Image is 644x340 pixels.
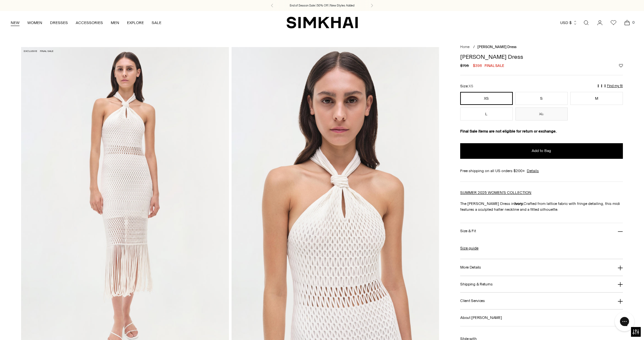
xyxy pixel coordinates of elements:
[514,201,524,206] strong: Ivory.
[460,259,623,276] button: More Details
[460,92,512,105] button: XS
[460,45,470,49] a: Home
[532,148,551,154] span: Add to Bag
[460,223,623,240] button: Size & Fit
[580,16,593,29] a: Open search modal
[630,19,636,25] span: 0
[290,3,354,8] a: End of Season Sale | 50% Off | New Styles Added
[460,276,623,293] button: Shipping & Returns
[473,63,482,69] span: $398
[607,16,620,29] a: Wishlist
[612,309,638,334] iframe: Gorgias live chat messenger
[460,309,623,326] button: About [PERSON_NAME]
[460,299,485,303] h3: Client Services
[460,201,623,212] p: The [PERSON_NAME] Dress in Crafted from lattice fabric with fringe detailing, this midi features ...
[460,44,623,50] nav: breadcrumbs
[152,16,161,30] a: SALE
[477,45,516,49] span: [PERSON_NAME] Dress
[469,84,473,88] span: XS
[76,16,103,30] a: ACCESSORIES
[593,16,606,29] a: Go to the account page
[473,44,475,50] div: /
[460,265,481,270] h3: More Details
[460,83,473,89] label: Size:
[460,54,623,60] h1: [PERSON_NAME] Dress
[527,168,539,174] a: Details
[111,16,119,30] a: MEN
[560,16,577,30] button: USD $
[570,92,623,105] button: M
[460,143,623,159] button: Add to Bag
[460,107,512,120] button: L
[460,168,623,174] div: Free shipping on all US orders $200+
[50,16,68,30] a: DRESSES
[460,245,478,251] a: Size guide
[127,16,144,30] a: EXPLORE
[460,282,493,286] h3: Shipping & Returns
[286,16,358,29] a: SIMKHAI
[27,16,42,30] a: WOMEN
[515,92,568,105] button: S
[515,107,568,120] button: XL
[460,316,502,320] h3: About [PERSON_NAME]
[460,293,623,309] button: Client Services
[460,229,476,233] h3: Size & Fit
[460,63,469,69] s: $795
[460,129,557,133] strong: Final Sale items are not eligible for return or exchange.
[11,16,19,30] a: NEW
[460,190,531,195] a: SUMMER 2025 WOMEN'S COLLECTION
[619,64,623,68] button: Add to Wishlist
[621,16,634,29] a: Open cart modal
